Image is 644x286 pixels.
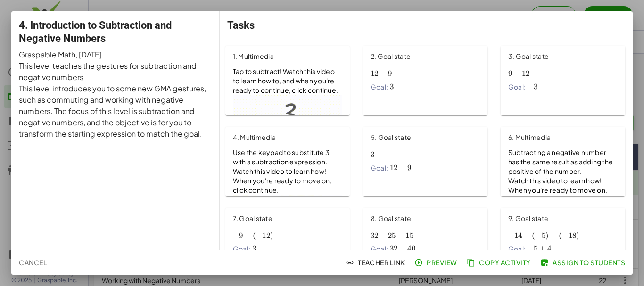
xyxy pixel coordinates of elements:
[19,19,172,44] span: 4. Introduction to Subtraction and Negative Numbers
[532,231,535,240] span: (
[562,231,568,240] span: −
[405,231,413,240] span: 15
[545,231,549,240] span: )
[15,254,50,271] button: Cancel
[399,244,405,253] span: −
[363,208,489,278] a: 8. Goal stateGoal:
[233,214,272,222] span: 7. Goal state
[363,127,489,196] a: 5. Goal stateGoal:
[371,214,411,222] span: 8. Goal state
[399,163,405,172] span: −
[380,231,386,240] span: −
[569,231,577,240] span: 18
[390,82,394,91] span: 3
[501,127,627,196] a: 6. MultimediaSubtracting a negative number has the same result as adding the positive of the numb...
[508,176,609,204] span: Watch this video to learn how! When you're ready to move on, click continue.
[363,46,489,115] a: 2. Goal stateGoal:
[407,244,415,253] span: 40
[233,52,274,60] span: 1. Multimedia
[547,244,551,253] span: 4
[508,244,526,253] span: Goal:
[538,254,629,271] button: Assign to Students
[220,11,633,40] div: Tasks
[19,49,75,59] span: Graspable Math
[508,82,526,91] span: Goal:
[416,258,457,267] span: Preview
[388,231,396,240] span: 25
[262,231,270,240] span: 12
[465,254,535,271] button: Copy Activity
[252,244,256,253] span: 3
[501,46,627,115] a: 3. Goal stateGoal:
[19,83,212,139] p: This level introduces you to some new GMA gestures, such as commuting and working with negative n...
[576,231,579,240] span: )
[522,69,530,78] span: 12
[225,208,352,278] a: 7. Goal stateGoal:
[397,231,404,240] span: −
[253,231,256,240] span: (
[539,244,545,253] span: +
[344,254,409,271] button: Teacher Link
[256,231,262,240] span: −
[19,258,47,267] span: Cancel
[371,244,388,253] span: Goal:
[225,127,352,196] a: 4. MultimediaUse the keypad to substitute 3 with a subtraction expression.Watch this video to lea...
[233,148,331,166] span: Use the keypad to substitute 3 with a subtraction expression.
[371,231,379,240] span: 32
[508,231,514,240] span: −
[380,69,386,78] span: −
[347,258,405,267] span: Teacher Link
[239,231,243,240] span: 9
[233,67,339,94] span: Tap to subtract! Watch this video to learn how to, and when you're ready to continue, click conti...
[407,163,411,172] span: 9
[371,163,388,172] span: Goal:
[542,258,625,267] span: Assign to Students
[508,69,512,78] span: 9
[508,133,551,141] span: 6. Multimedia
[559,231,562,240] span: (
[371,150,374,159] span: 3
[245,231,251,240] span: −
[536,231,542,240] span: −
[524,231,530,240] span: +
[270,231,273,240] span: )
[371,69,379,78] span: 12
[233,95,342,141] img: 1da80932397c8af4a290fc6906a7847392bcebc434087d388c578927a75e7ca3.gif
[233,231,239,240] span: −
[233,244,250,253] span: Goal:
[233,195,342,277] img: 6fc8d5ddc7ca23d40bebed01a3731e138df12ee1cea359a2cba84688f5c07903.gif
[19,60,212,83] p: This level teaches the gestures for subtraction and negative numbers
[551,231,557,240] span: −
[388,69,392,78] span: 9
[508,52,549,60] span: 3. Goal state
[469,258,531,267] span: Copy Activity
[225,46,352,115] a: 1. MultimediaTap to subtract! Watch this video to learn how to, and when you're ready to continue...
[528,244,534,253] span: −
[514,69,520,78] span: −
[508,214,548,222] span: 9. Goal state
[508,148,614,175] span: Subtracting a negative number has the same result as adding the positive of the number.
[233,167,333,194] span: Watch this video to learn how! When you're ready to move on, click continue.
[501,208,627,278] a: 9. Goal stateGoal:
[534,244,537,253] span: 5
[390,163,398,172] span: 12
[371,82,388,91] span: Goal:
[413,254,461,271] button: Preview
[528,82,534,91] span: −
[514,231,522,240] span: 14
[371,52,411,60] span: 2. Goal state
[542,231,545,240] span: 5
[371,133,411,141] span: 5. Goal state
[534,82,537,91] span: 3
[75,49,102,59] span: , [DATE]
[233,133,276,141] span: 4. Multimedia
[390,244,398,253] span: 32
